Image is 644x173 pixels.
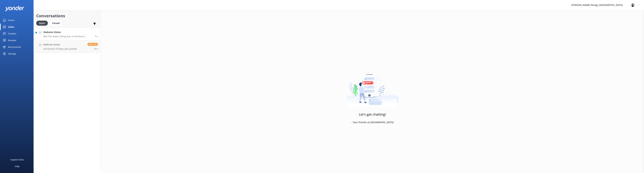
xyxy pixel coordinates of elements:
[5,6,24,11] img: yonder-white-logo.png
[87,43,98,46] span: Reply
[8,17,14,23] div: Home
[8,30,16,37] div: Chatbot
[359,112,386,117] h3: Let's get chatting!
[10,156,24,163] div: Support Docs
[15,163,19,170] div: Help
[36,13,98,19] h2: Conversations
[94,47,98,50] span: Sep 14 2025 09:41am (UTC +12:00) Pacific/Auckland
[34,28,100,40] a: Website VisitorBot:The Nevis Swing has a minimum weight requirement of 35kg. The max weight is 16...
[8,50,16,57] div: Settings
[8,37,16,44] div: Reviews
[49,21,62,26] div: Closed
[34,40,100,53] a: Website VisitorOk thanks I’ll keep you postedReply28m
[351,120,394,124] p: - Your friends at [GEOGRAPHIC_DATA]
[43,47,77,50] p: Ok thanks I’ll keep you posted
[43,35,92,38] p: Bot: The Nevis Swing has a minimum weight requirement of 35kg. The max weight is 160kg if you're ...
[36,21,49,25] a: Open
[49,21,64,25] a: Closed
[8,23,14,30] div: Inbox
[43,43,77,46] h4: Website Visitor
[36,21,48,26] div: Open
[346,66,398,108] img: artwork of a man stealing a conversation from at giant smartphone
[43,30,92,34] h4: Website Visitor
[8,44,21,50] div: Recommend
[95,35,98,38] span: Sep 14 2025 10:02am (UTC +12:00) Pacific/Auckland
